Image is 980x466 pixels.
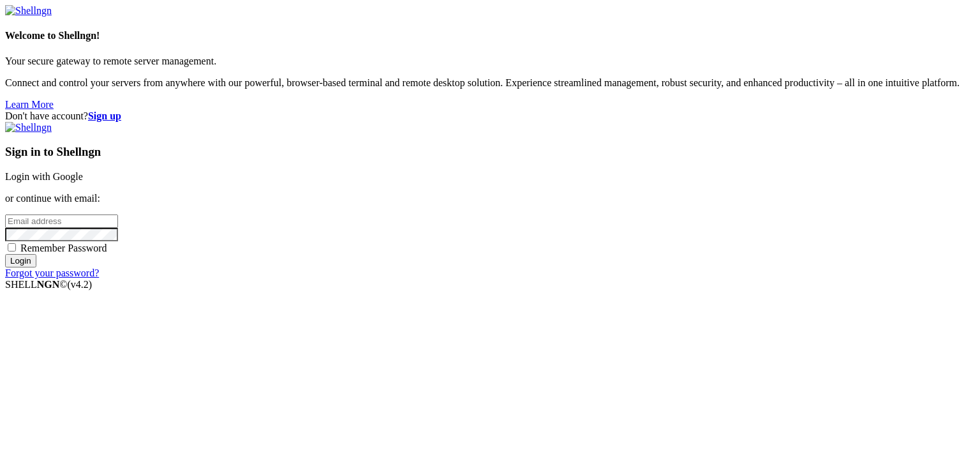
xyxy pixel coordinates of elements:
input: Email address [5,214,118,228]
p: Your secure gateway to remote server management. [5,56,975,67]
input: Login [5,254,36,267]
h4: Welcome to Shellngn! [5,30,975,41]
h3: Sign in to Shellngn [5,145,975,159]
a: Login with Google [5,171,83,182]
a: Sign up [88,110,121,121]
a: Learn More [5,99,54,110]
p: or continue with email: [5,193,975,204]
img: Shellngn [5,122,52,133]
span: 4.2.0 [68,279,93,290]
p: Connect and control your servers from anywhere with our powerful, browser-based terminal and remo... [5,77,975,89]
span: Remember Password [20,243,107,253]
img: Shellngn [5,5,52,17]
input: Remember Password [8,243,16,252]
div: Don't have account? [5,110,975,122]
a: Forgot your password? [5,267,99,278]
span: SHELL © [5,279,92,290]
b: NGN [37,279,60,290]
